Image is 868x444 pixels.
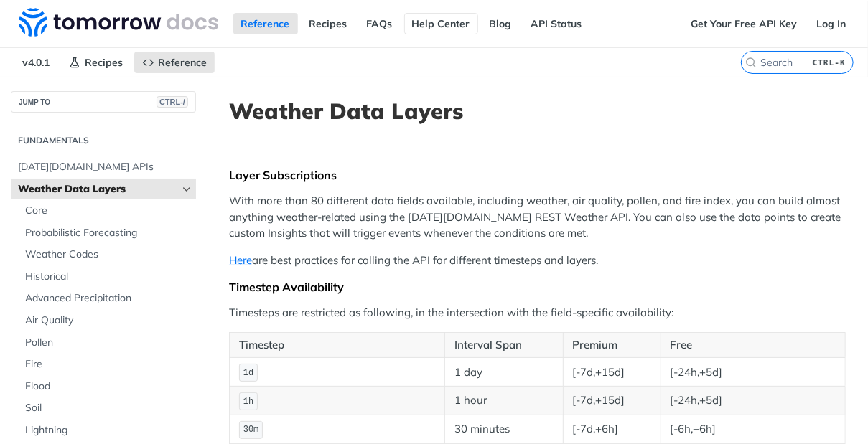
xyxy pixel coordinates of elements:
[19,8,218,37] img: Tomorrow.io Weather API Docs
[359,13,401,34] a: FAQs
[18,160,192,174] span: [DATE][DOMAIN_NAME] APIs
[25,204,192,218] span: Core
[229,98,846,124] h1: Weather Data Layers
[745,57,757,68] svg: Search
[482,13,520,34] a: Blog
[25,357,192,372] span: Fire
[563,415,661,444] td: [-7d,+6h]
[809,55,849,70] kbd: CTRL-K
[18,310,196,331] a: Air Quality
[25,313,192,328] span: Air Quality
[181,184,192,195] button: Hide subpages for Weather Data Layers
[25,247,192,262] span: Weather Codes
[25,379,192,394] span: Flood
[523,13,590,34] a: API Status
[14,52,57,73] span: v4.0.1
[25,270,192,284] span: Historical
[11,156,196,178] a: [DATE][DOMAIN_NAME] APIs
[661,415,845,444] td: [-6h,+6h]
[18,376,196,397] a: Flood
[11,91,196,113] button: JUMP TOCTRL-/
[134,52,215,73] a: Reference
[661,358,845,387] td: [-24h,+5d]
[18,200,196,222] a: Core
[158,56,207,69] span: Reference
[18,420,196,441] a: Lightning
[563,387,661,415] td: [-7d,+15d]
[25,336,192,350] span: Pollen
[229,280,846,294] div: Timestep Availability
[11,134,196,147] h2: Fundamentals
[18,266,196,288] a: Historical
[661,332,845,358] th: Free
[85,56,123,69] span: Recipes
[661,387,845,415] td: [-24h,+5d]
[230,332,445,358] th: Timestep
[808,13,854,34] a: Log In
[233,13,298,34] a: Reference
[243,368,253,378] span: 1d
[229,168,846,182] div: Layer Subscriptions
[404,13,478,34] a: Help Center
[25,423,192,438] span: Lightning
[683,13,805,34] a: Get Your Free API Key
[302,13,355,34] a: Recipes
[229,252,846,269] p: are best practices for calling the API for different timesteps and layers.
[25,226,192,240] span: Probabilistic Forecasting
[18,222,196,244] a: Probabilistic Forecasting
[445,332,563,358] th: Interval Span
[229,305,846,321] p: Timesteps are restricted as following, in the intersection with the field-specific availability:
[18,332,196,354] a: Pollen
[157,96,188,108] span: CTRL-/
[25,401,192,415] span: Soil
[18,244,196,265] a: Weather Codes
[25,291,192,306] span: Advanced Precipitation
[11,179,196,200] a: Weather Data LayersHide subpages for Weather Data Layers
[18,182,177,197] span: Weather Data Layers
[61,52,131,73] a: Recipes
[18,354,196,375] a: Fire
[243,425,259,435] span: 30m
[563,358,661,387] td: [-7d,+15d]
[445,387,563,415] td: 1 hour
[18,397,196,419] a: Soil
[563,332,661,358] th: Premium
[445,415,563,444] td: 30 minutes
[445,358,563,387] td: 1 day
[229,253,252,267] a: Here
[229,193,846,242] p: With more than 80 different data fields available, including weather, air quality, pollen, and fi...
[18,288,196,309] a: Advanced Precipitation
[243,397,253,407] span: 1h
